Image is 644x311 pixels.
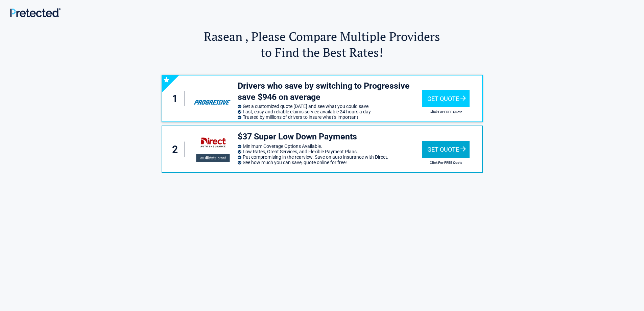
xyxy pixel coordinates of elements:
img: progressive's logo [191,88,234,109]
h2: Rasean , Please Compare Multiple Providers to Find the Best Rates! [162,28,483,60]
div: Get Quote [422,141,470,158]
li: See how much you can save, quote online for free! [238,160,422,165]
h3: $37 Super Low Down Payments [238,131,422,142]
div: 2 [169,142,185,157]
h2: Click For FREE Quote [422,110,470,114]
img: directauto's logo [191,132,234,166]
li: Fast, easy and reliable claims service available 24 hours a day [238,109,422,114]
div: Get Quote [422,90,470,107]
li: Minimum Coverage Options Available. [238,143,422,149]
div: 1 [169,91,185,106]
h3: Drivers who save by switching to Progressive save $946 on average [238,81,422,103]
li: Get a customized quote [DATE] and see what you could save [238,104,422,109]
img: Main Logo [10,8,61,17]
li: Put compromising in the rearview. Save on auto insurance with Direct. [238,154,422,160]
li: Trusted by millions of drivers to insure what’s important [238,114,422,120]
li: Low Rates, Great Services, and Flexible Payment Plans. [238,149,422,154]
h2: Click For FREE Quote [422,161,470,164]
